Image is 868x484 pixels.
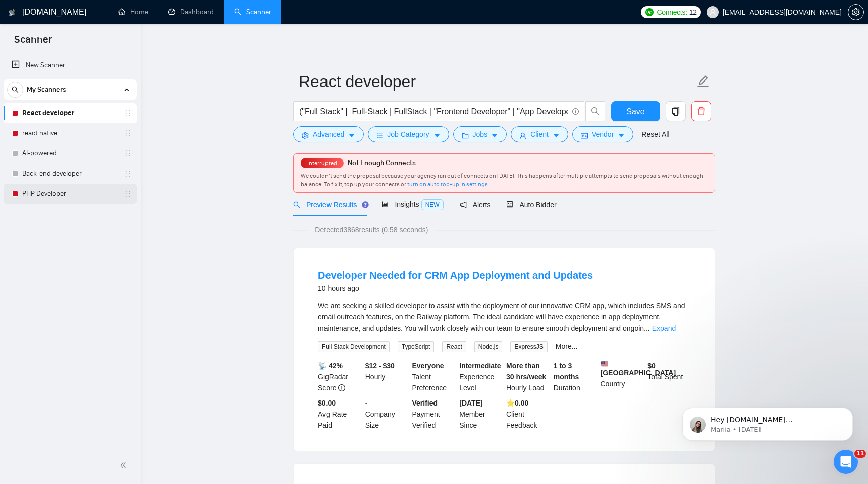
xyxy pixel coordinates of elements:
[585,101,605,121] button: search
[572,108,579,115] span: info-circle
[7,82,23,98] button: search
[348,132,355,139] span: caret-down
[647,362,656,370] b: $ 0
[504,397,552,431] div: Client Feedback
[511,126,568,142] button: userClientcaret-down
[299,105,568,118] input: Search Freelance Jobs...
[8,86,23,93] span: search
[457,397,504,431] div: Member Since
[22,164,118,184] a: Back-end developer
[506,201,556,209] span: Auto Bidder
[667,386,868,457] iframe: Intercom notifications message
[442,341,466,352] span: React
[318,341,390,352] span: Full Stack Development
[491,132,498,139] span: caret-down
[22,123,118,143] a: react native
[848,8,864,16] a: setting
[666,107,685,116] span: copy
[308,224,435,235] span: Detected 3868 results (0.58 seconds)
[338,384,345,391] span: info-circle
[398,341,435,352] span: TypeScript
[691,101,711,121] button: delete
[554,362,579,381] b: 1 to 3 months
[506,362,546,381] b: More than 30 hrs/week
[318,270,593,281] a: Developer Needed for CRM App Deployment and Updates
[318,300,691,334] div: We are seeking a skilled developer to assist with the deployment of our innovative CRM app, which...
[460,201,491,209] span: Alerts
[510,341,547,352] span: ExpressJS
[368,126,449,142] button: barsJob Categorycaret-down
[474,341,503,352] span: Node.js
[301,172,703,188] span: We couldn’t send the proposal because your agency ran out of connects on [DATE]. This happens aft...
[530,129,549,140] span: Client
[293,201,300,208] span: search
[599,360,646,393] div: Country
[299,69,695,94] input: Scanner name...
[410,360,458,393] div: Talent Preference
[462,132,469,139] span: folder
[601,360,676,377] b: [GEOGRAPHIC_DATA]
[120,460,130,470] span: double-left
[365,399,368,407] b: -
[644,324,650,332] span: ...
[626,105,644,118] span: Save
[848,4,864,20] button: setting
[421,199,444,210] span: NEW
[556,342,578,350] a: More...
[234,8,271,16] a: searchScanner
[124,109,132,117] span: holder
[412,399,438,407] b: Verified
[407,181,489,188] a: turn on auto top-up in settings.
[618,132,625,139] span: caret-down
[692,107,711,116] span: delete
[348,158,416,167] span: Not Enough Connects
[22,103,118,123] a: React developer
[410,397,458,431] div: Payment Verified
[376,132,383,139] span: bars
[645,8,654,16] img: upwork-logo.png
[459,362,501,370] b: Intermediate
[387,129,429,140] span: Job Category
[361,200,370,209] div: Tooltip anchor
[506,201,513,208] span: robot
[4,55,137,75] li: New Scanner
[118,8,148,16] a: homeHome
[709,9,716,16] span: user
[363,360,410,393] div: Hourly
[124,129,132,137] span: holder
[302,132,309,139] span: setting
[601,360,608,367] img: 🇺🇸
[611,101,660,121] button: Save
[697,75,710,88] span: edit
[645,360,693,393] div: Total Spent
[124,190,132,198] span: holder
[586,107,605,116] span: search
[572,126,633,142] button: idcardVendorcaret-down
[304,159,340,167] span: Interrupted
[168,8,214,16] a: dashboardDashboard
[854,450,866,458] span: 11
[382,200,443,208] span: Insights
[318,282,593,294] div: 10 hours ago
[124,149,132,157] span: holder
[689,7,697,18] span: 12
[581,132,588,139] span: idcard
[124,170,132,178] span: holder
[592,129,614,140] span: Vendor
[313,129,344,140] span: Advanced
[412,362,444,370] b: Everyone
[316,397,363,431] div: Avg Rate Paid
[316,360,363,393] div: GigRadar Score
[519,132,526,139] span: user
[293,201,366,209] span: Preview Results
[22,184,118,204] a: PHP Developer
[22,143,118,164] a: AI-powered
[27,79,66,100] span: My Scanners
[6,32,60,53] span: Scanner
[641,129,669,140] a: Reset All
[504,360,552,393] div: Hourly Load
[506,399,528,407] b: ⭐️ 0.00
[834,450,858,474] iframe: Intercom live chat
